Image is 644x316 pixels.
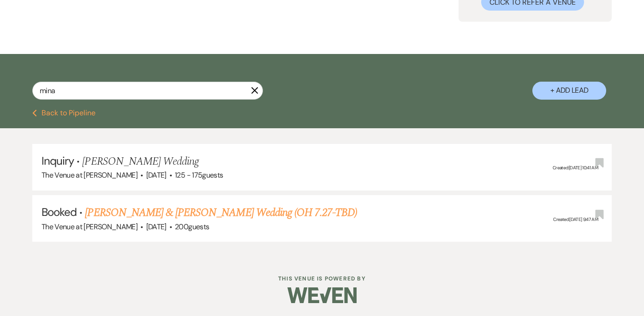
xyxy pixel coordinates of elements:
[553,216,598,222] span: Created: [DATE] 9:47 AM
[287,279,357,311] img: Weven Logo
[42,222,137,232] span: The Venue at [PERSON_NAME]
[532,82,606,100] button: + Add Lead
[146,170,167,180] span: [DATE]
[32,82,263,100] input: Search by name, event date, email address or phone number
[32,109,95,117] button: Back to Pipeline
[42,154,74,168] span: Inquiry
[42,205,77,219] span: Booked
[175,222,209,232] span: 200 guests
[42,170,137,180] span: The Venue at [PERSON_NAME]
[82,153,199,170] span: [PERSON_NAME] Wedding
[146,222,167,232] span: [DATE]
[553,165,598,171] span: Created: [DATE] 10:41 AM
[175,170,223,180] span: 125 - 175 guests
[85,204,357,221] a: [PERSON_NAME] & [PERSON_NAME] Wedding (OH 7.27-TBD)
